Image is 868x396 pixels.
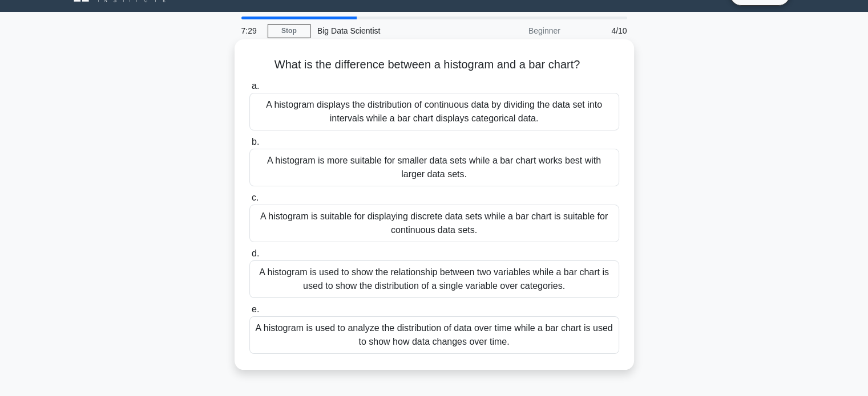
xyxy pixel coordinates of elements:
[249,149,619,186] div: A histogram is more suitable for smaller data sets while a bar chart works best with larger data ...
[249,93,619,130] div: A histogram displays the distribution of continuous data by dividing the data set into intervals ...
[467,19,567,42] div: Beginner
[252,193,259,202] span: c.
[252,248,259,258] span: d.
[248,58,620,72] h5: What is the difference between a histogram and a bar chart?
[252,81,259,91] span: a.
[252,137,259,146] span: b.
[235,19,268,42] div: 7:29
[249,260,619,298] div: A histogram is used to show the relationship between two variables while a bar chart is used to s...
[268,24,310,38] a: Stop
[252,304,259,314] span: e.
[567,19,634,42] div: 4/10
[310,19,467,42] div: Big Data Scientist
[249,316,619,354] div: A histogram is used to analyze the distribution of data over time while a bar chart is used to sh...
[249,205,619,242] div: A histogram is suitable for displaying discrete data sets while a bar chart is suitable for conti...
